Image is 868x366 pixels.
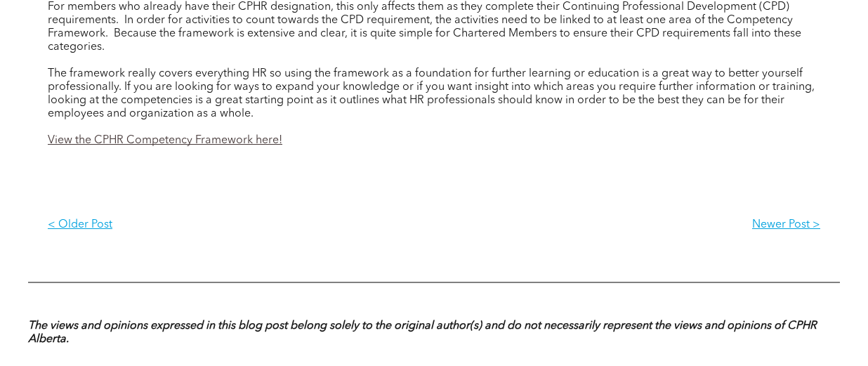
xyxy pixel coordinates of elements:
p: < Older Post [48,218,434,232]
a: Newer Post > [434,207,820,243]
div: For members who already have their CPHR designation, this only affects them as they complete thei... [48,1,820,54]
a: View the CPHR Competency Framework here! [48,135,282,146]
p: Newer Post > [434,218,820,232]
div: The framework really covers everything HR so using the framework as a foundation for further lear... [48,67,820,121]
a: < Older Post [48,207,434,243]
strong: The views and opinions expressed in this blog post belong solely to the original author(s) and do... [28,320,817,345]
